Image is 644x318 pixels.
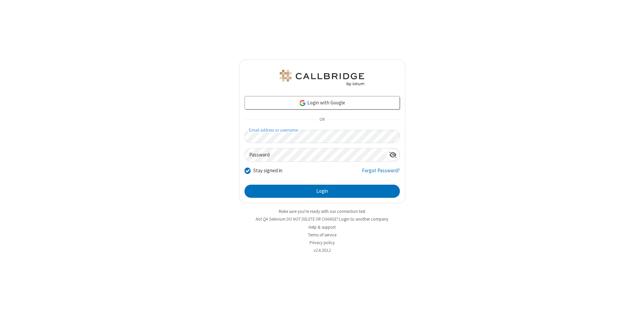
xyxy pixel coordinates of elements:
a: Login with Google [245,96,400,109]
li: Not QA Selenium DO NOT DELETE OR CHANGE? [239,216,405,222]
a: Privacy policy [310,240,335,245]
input: Password [245,148,386,162]
label: Stay signed in [253,167,282,175]
img: QA Selenium DO NOT DELETE OR CHANGE [278,70,366,86]
a: Make sure you're ready with our connection test [279,209,365,214]
a: Forgot Password? [362,167,400,180]
button: Login to another company [339,216,388,222]
button: Login [245,185,400,198]
a: Help & support [309,224,336,230]
span: OR [317,115,327,125]
img: google-icon.png [299,99,306,107]
li: v2.6.353.2 [239,247,405,254]
input: Email address or username [245,130,400,143]
iframe: Chat [627,301,639,313]
a: Terms of service [308,232,336,238]
div: Show password [386,148,399,161]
